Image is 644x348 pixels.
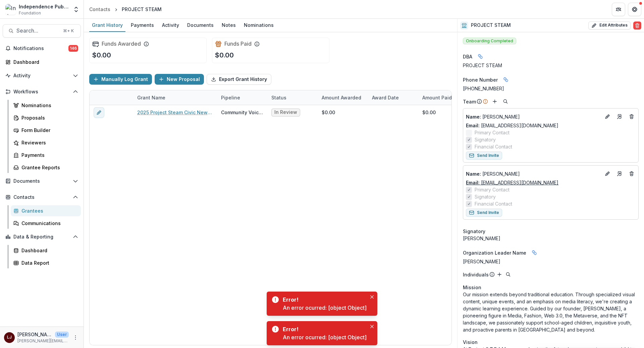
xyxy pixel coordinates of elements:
[283,333,367,341] div: An error ocurred: [object Object]
[13,194,70,200] span: Contacts
[475,136,496,143] span: Signatory
[17,331,52,338] p: [PERSON_NAME]
[21,151,75,159] div: Payments
[612,3,625,16] button: Partners
[3,86,81,97] button: Open Workflows
[3,24,81,38] button: Search...
[21,220,75,227] div: Communications
[11,257,81,268] a: Data Report
[11,162,81,173] a: Grantee Reports
[418,90,469,105] div: Amount Paid
[495,270,503,278] button: Add
[221,109,263,116] div: Community Voices
[466,151,502,160] button: Send Invite
[318,90,368,105] div: Amount Awarded
[19,10,41,16] span: Foundation
[21,139,75,146] div: Reviewers
[11,100,81,111] a: Nominations
[21,164,75,171] div: Grantee Reports
[68,45,78,52] span: 146
[184,19,216,32] a: Documents
[3,192,81,203] button: Open Contacts
[11,137,81,148] a: Reviewers
[466,170,601,177] a: Name: [PERSON_NAME]
[3,231,81,242] button: Open Data & Reporting
[87,4,164,14] nav: breadcrumb
[241,19,276,32] a: Nominations
[13,58,75,66] div: Dashboard
[215,50,234,60] p: $0.00
[71,3,81,16] button: Open entity switcher
[71,334,79,342] button: More
[13,73,70,79] span: Activity
[368,90,418,105] div: Award Date
[217,90,267,105] div: Pipeline
[368,293,376,301] button: Close
[463,339,478,346] span: Vision
[21,114,75,121] div: Proposals
[283,296,364,304] div: Error!
[422,109,436,116] div: $0.00
[475,51,486,62] button: Linked binding
[102,41,141,47] h2: Funds Awarded
[16,28,59,34] span: Search...
[92,50,111,60] p: $0.00
[463,76,498,83] span: Phone Number
[62,27,75,35] div: ⌘ + K
[87,4,113,14] a: Contacts
[603,170,611,178] button: Edit
[466,171,481,177] span: Name :
[137,109,213,116] a: 2025 Project Steam Civic News & Engagement
[217,94,244,101] div: Pipeline
[422,94,452,101] p: Amount Paid
[491,97,499,105] button: Add
[501,97,509,105] button: Search
[17,338,69,344] p: [PERSON_NAME][EMAIL_ADDRESS][DOMAIN_NAME]
[19,3,69,10] div: Independence Public Media Foundation
[471,23,511,28] h2: PROJECT STEAM
[184,20,216,30] div: Documents
[267,90,318,105] div: Status
[21,207,75,214] div: Grantees
[466,113,601,120] a: Name: [PERSON_NAME]
[89,74,152,85] button: Manually Log Grant
[122,6,162,13] div: PROJECT STEAM
[504,270,512,278] button: Search
[21,247,75,254] div: Dashboard
[13,234,70,240] span: Data & Reporting
[94,107,104,118] button: edit
[159,20,182,30] div: Activity
[133,94,169,101] div: Grant Name
[55,332,69,338] p: User
[529,247,540,258] button: Linked binding
[267,94,290,101] div: Status
[466,209,502,217] button: Send Invite
[466,113,601,120] p: [PERSON_NAME]
[5,4,16,15] img: Independence Public Media Foundation
[224,41,252,47] h2: Funds Paid
[89,20,125,30] div: Grant History
[11,205,81,216] a: Grantees
[463,258,639,265] p: [PERSON_NAME]
[633,21,641,30] button: Delete
[463,228,485,235] span: Signatory
[318,94,365,101] div: Amount Awarded
[21,259,75,266] div: Data Report
[463,235,639,242] div: [PERSON_NAME]
[11,149,81,161] a: Payments
[466,179,558,186] a: Email: [EMAIL_ADDRESS][DOMAIN_NAME]
[628,170,636,178] button: Deletes
[322,109,335,116] div: $0.00
[3,43,81,54] button: Notifications146
[133,90,217,105] div: Grant Name
[128,20,157,30] div: Payments
[155,74,204,85] button: New Proposal
[463,53,472,60] span: DBA
[603,113,611,121] button: Edit
[475,143,512,150] span: Financial Contact
[274,110,297,115] span: In Review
